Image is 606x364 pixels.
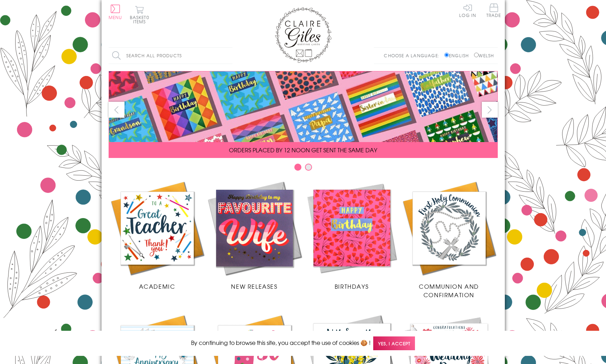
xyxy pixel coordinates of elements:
[109,163,498,174] div: Carousel Pagination
[294,164,301,171] button: Carousel Page 1 (Current Slide)
[206,180,303,290] a: New Releases
[444,52,472,59] label: English
[486,4,501,17] span: Trade
[225,48,232,64] input: Search
[109,102,125,118] button: prev
[133,14,149,25] span: 0 items
[305,164,312,171] button: Carousel Page 2
[482,102,498,118] button: next
[231,282,277,290] span: New Releases
[444,53,449,57] input: English
[139,282,175,290] span: Academic
[109,5,122,19] button: Menu
[474,53,479,57] input: Welsh
[109,180,206,290] a: Academic
[373,336,415,350] span: Yes, I accept
[474,52,494,59] label: Welsh
[459,4,476,17] a: Log In
[275,7,331,63] img: Claire Giles Greetings Cards
[486,4,501,19] a: Trade
[229,146,377,154] span: ORDERS PLACED BY 12 NOON GET SENT THE SAME DAY
[130,6,149,24] button: Basket0 items
[303,180,400,290] a: Birthdays
[109,14,122,20] span: Menu
[400,180,498,299] a: Communion and Confirmation
[419,282,479,299] span: Communion and Confirmation
[335,282,369,290] span: Birthdays
[384,52,443,59] p: Choose a language:
[109,48,232,64] input: Search all products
